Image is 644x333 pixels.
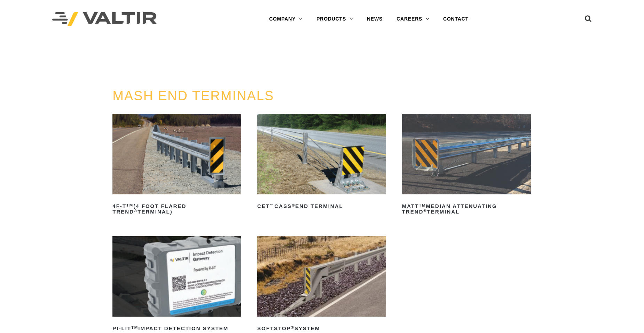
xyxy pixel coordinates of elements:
img: SoftStop System End Terminal [257,236,386,317]
a: MASH END TERMINALS [112,88,274,103]
sup: ® [292,203,295,207]
h2: CET CASS End Terminal [257,201,386,212]
h2: 4F-T (4 Foot Flared TREND Terminal) [112,201,241,217]
a: MATTTMMedian Attenuating TREND®Terminal [402,114,531,217]
a: 4F-TTM(4 Foot Flared TREND®Terminal) [112,114,241,217]
a: NEWS [360,12,390,26]
img: Valtir [52,12,157,26]
a: COMPANY [262,12,309,26]
sup: ® [134,209,138,213]
sup: TM [131,325,138,330]
h2: MATT Median Attenuating TREND Terminal [402,201,531,217]
a: CAREERS [390,12,436,26]
sup: ® [291,325,294,330]
sup: ® [423,209,427,213]
a: CONTACT [436,12,476,26]
a: CET™CASS®End Terminal [257,114,386,212]
sup: TM [126,203,133,207]
a: PRODUCTS [309,12,360,26]
sup: ™ [270,203,274,207]
sup: TM [419,203,426,207]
